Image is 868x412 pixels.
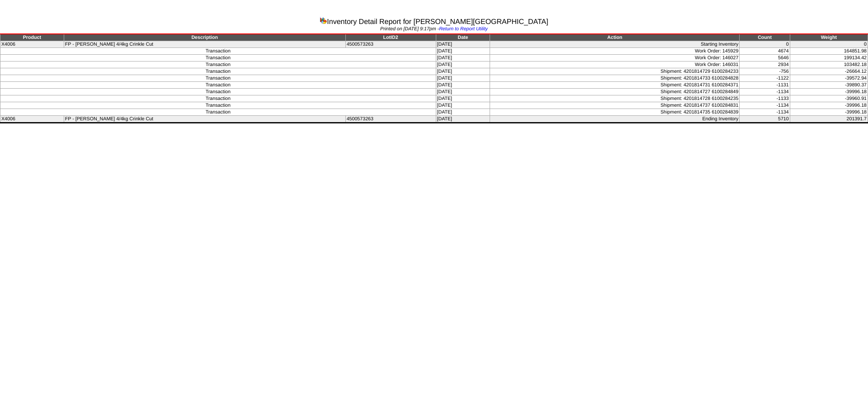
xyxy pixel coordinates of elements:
td: Shipment: 4201814727 6100284849 [490,89,740,95]
td: [DATE] [436,116,490,123]
td: [DATE] [436,41,490,48]
td: [DATE] [436,109,490,116]
td: 5710 [740,116,790,123]
td: Transaction [0,48,436,55]
td: Transaction [0,75,436,82]
td: FP - [PERSON_NAME] 4/4kg Crinkle Cut [64,41,345,48]
td: -39890.37 [790,82,868,89]
td: Transaction [0,62,436,68]
td: Transaction [0,89,436,95]
td: Shipment: 4201814735 6100284839 [490,109,740,116]
td: -39572.94 [790,75,868,82]
td: 2934 [740,62,790,68]
td: Product [0,34,64,41]
td: Transaction [0,102,436,109]
td: Transaction [0,109,436,116]
td: Transaction [0,55,436,62]
td: X4006 [0,41,64,48]
td: [DATE] [436,89,490,95]
td: Shipment: 4201814731 6100284371 [490,82,740,89]
td: [DATE] [436,82,490,89]
td: -39996.18 [790,109,868,116]
td: Description [64,34,345,41]
td: FP - [PERSON_NAME] 4/4kg Crinkle Cut [64,116,345,123]
td: 4674 [740,48,790,55]
td: -1134 [740,89,790,95]
td: Work Order: 146027 [490,55,740,62]
td: [DATE] [436,75,490,82]
td: 201391.7 [790,116,868,123]
td: -39960.91 [790,95,868,102]
td: -1134 [740,109,790,116]
td: Work Order: 145929 [490,48,740,55]
td: -39996.18 [790,102,868,109]
td: 4500573263 [345,41,436,48]
td: [DATE] [436,68,490,75]
a: Return to Report Utility [439,26,488,32]
td: [DATE] [436,102,490,109]
td: Work Order: 146031 [490,62,740,68]
td: X4006 [0,116,64,123]
img: graph.gif [320,17,327,24]
td: Transaction [0,82,436,89]
td: [DATE] [436,95,490,102]
td: Shipment: 4201814729 6100284233 [490,68,740,75]
td: 4500573263 [345,116,436,123]
td: -1131 [740,82,790,89]
td: -26664.12 [790,68,868,75]
td: Count [740,34,790,41]
td: Action [490,34,740,41]
td: -39996.18 [790,89,868,95]
td: -1122 [740,75,790,82]
td: Shipment: 4201814733 6100284828 [490,75,740,82]
td: [DATE] [436,48,490,55]
td: [DATE] [436,55,490,62]
td: Ending Inventory [490,116,740,123]
td: 5646 [740,55,790,62]
td: Starting Inventory [490,41,740,48]
td: 103482.18 [790,62,868,68]
td: Weight [790,34,868,41]
td: 199134.42 [790,55,868,62]
td: 0 [790,41,868,48]
td: 164851.98 [790,48,868,55]
td: Shipment: 4201814737 6100284831 [490,102,740,109]
td: -1134 [740,102,790,109]
td: [DATE] [436,62,490,68]
td: Transaction [0,68,436,75]
td: 0 [740,41,790,48]
td: Shipment: 4201814728 6100284235 [490,95,740,102]
td: Date [436,34,490,41]
td: -1133 [740,95,790,102]
td: Transaction [0,95,436,102]
td: LotID2 [345,34,436,41]
td: -756 [740,68,790,75]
